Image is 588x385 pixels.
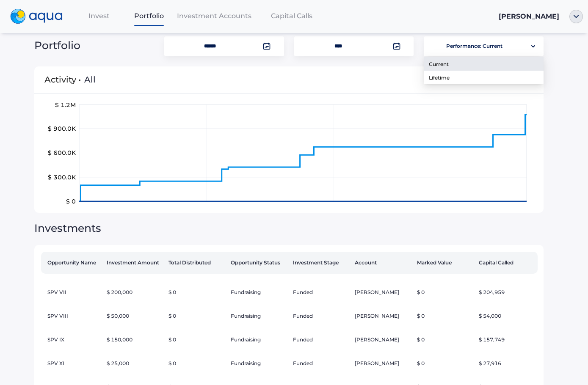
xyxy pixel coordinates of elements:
img: calendar [262,42,271,50]
tspan: $ 600.0K [48,149,76,157]
th: Account [351,252,414,274]
span: Portfolio [34,39,80,52]
td: $ 0 [165,280,227,304]
td: $ 0 [165,352,227,375]
span: Investments [34,222,101,234]
th: Investment Stage [290,252,352,274]
span: Performance: Current [446,38,502,55]
a: logo [5,7,75,26]
span: Invest [88,12,110,20]
span: Capital Calls [271,12,312,20]
td: [PERSON_NAME] [351,304,414,328]
td: [PERSON_NAME] [351,352,414,375]
td: $ 150,000 [103,328,166,352]
span: All [84,74,96,85]
th: Investment Amount [103,252,166,274]
th: Marked Value [414,252,476,274]
tspan: $ 0 [66,198,76,205]
td: $ 25,000 [103,352,166,375]
img: calendar [392,42,401,50]
td: Fundraising [227,280,290,304]
span: Investment Accounts [177,12,251,20]
th: Opportunity Name [41,252,103,274]
td: $ 54,000 [475,304,538,328]
td: SPV IX [41,328,103,352]
span: Activity • [44,64,81,95]
td: SPV VIII [41,304,103,328]
a: Capital Calls [255,7,329,25]
td: Funded [290,304,352,328]
td: $ 27,916 [475,352,538,375]
th: Opportunity Status [227,252,290,274]
td: Fundraising [227,352,290,375]
th: Total Distributed [165,252,227,274]
span: Current [429,55,449,73]
td: $ 50,000 [103,304,166,328]
span: [PERSON_NAME] [499,12,559,20]
td: $ 0 [165,328,227,352]
img: portfolio-arrow [531,45,535,48]
tspan: $ 1.2M [55,101,76,109]
td: $ 204,959 [475,280,538,304]
a: Portfolio [124,7,174,25]
td: $ 0 [165,304,227,328]
button: Performance: Currentportfolio-arrow [424,36,544,56]
a: Investment Accounts [174,7,255,25]
span: Lifetime [429,69,450,87]
td: Fundraising [227,328,290,352]
td: $ 0 [414,304,476,328]
td: SPV XI [41,352,103,375]
span: Portfolio [134,12,164,20]
td: Fundraising [227,304,290,328]
td: SPV VII [41,280,103,304]
td: $ 0 [414,352,476,375]
img: logo [10,9,63,24]
td: [PERSON_NAME] [351,328,414,352]
img: ellipse [569,10,583,23]
td: $ 200,000 [103,280,166,304]
td: $ 157,749 [475,328,538,352]
td: Funded [290,328,352,352]
tspan: $ 300.0K [48,173,76,181]
th: Capital Called [475,252,538,274]
tspan: $ 900.0K [48,125,76,132]
td: Funded [290,280,352,304]
td: $ 0 [414,328,476,352]
td: $ 0 [414,280,476,304]
a: Invest [75,7,124,25]
td: [PERSON_NAME] [351,280,414,304]
td: Funded [290,352,352,375]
